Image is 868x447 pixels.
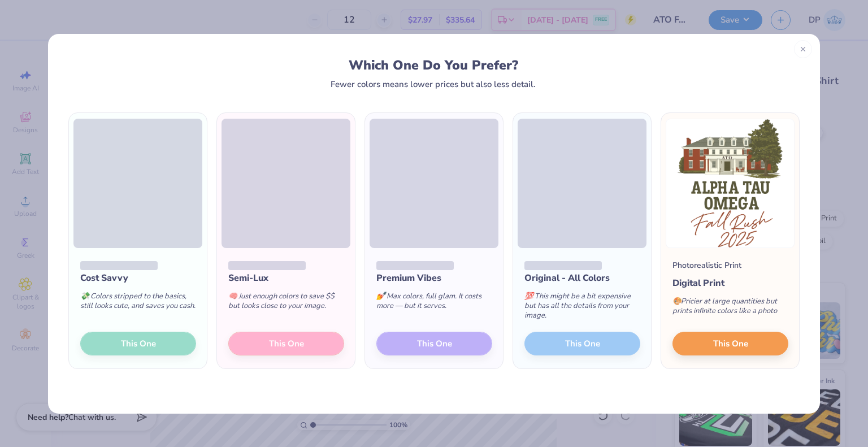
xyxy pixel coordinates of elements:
[672,296,682,306] span: 🎨
[228,291,237,301] span: 🧠
[80,285,196,322] div: Colors stripped to the basics, still looks cute, and saves you cash.
[524,285,640,332] div: This might be a bit expensive but has all the details from your image.
[672,259,741,271] div: Photorealistic Print
[228,271,344,285] div: Semi-Lux
[228,285,344,322] div: Just enough colors to save $$ but looks close to your image.
[80,291,89,301] span: 💸
[376,271,492,285] div: Premium Vibes
[713,337,748,350] span: This One
[80,271,196,285] div: Cost Savvy
[376,291,385,301] span: 💅
[672,332,788,355] button: This One
[666,119,795,248] img: Photorealistic preview
[672,276,788,290] div: Digital Print
[524,271,640,285] div: Original - All Colors
[672,290,788,327] div: Pricier at large quantities but prints infinite colors like a photo
[524,291,533,301] span: 💯
[79,58,788,73] div: Which One Do You Prefer?
[376,285,492,322] div: Max colors, full glam. It costs more — but it serves.
[331,80,536,89] div: Fewer colors means lower prices but also less detail.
